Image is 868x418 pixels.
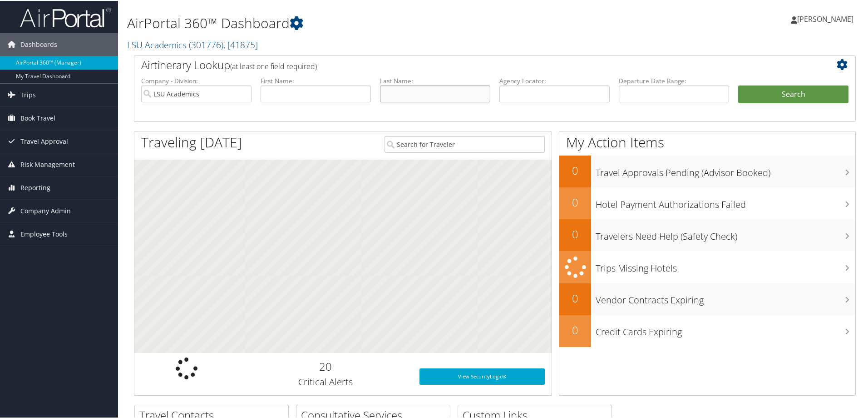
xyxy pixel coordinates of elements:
span: , [ 41875 ] [223,38,258,50]
img: airportal-logo.png [20,6,111,27]
span: ( 301776 ) [189,38,223,50]
h1: Traveling [DATE] [141,132,242,151]
a: 0Vendor Contracts Expiring [559,282,855,314]
span: Reporting [20,176,50,198]
h2: 0 [559,322,591,337]
label: Departure Date Range: [619,76,729,85]
a: 0Travelers Need Help (Safety Check) [559,218,855,250]
span: [PERSON_NAME] [797,13,853,23]
h3: Travelers Need Help (Safety Check) [596,225,855,242]
label: Company - Division: [141,76,252,85]
h3: Critical Alerts [246,375,406,388]
h2: 20 [246,358,406,373]
h2: 0 [559,226,591,241]
h3: Hotel Payment Authorizations Failed [596,193,855,210]
a: 0Travel Approvals Pending (Advisor Booked) [559,155,855,186]
h2: 0 [559,162,591,177]
h3: Credit Cards Expiring [596,320,855,337]
span: (at least one field required) [230,60,317,71]
span: Book Travel [20,106,55,129]
h1: My Action Items [559,132,855,151]
a: 0Credit Cards Expiring [559,314,855,346]
h1: AirPortal 360™ Dashboard [127,13,617,32]
h2: 0 [559,290,591,305]
label: Last Name: [380,76,490,85]
h3: Travel Approvals Pending (Advisor Booked) [596,161,855,178]
span: Dashboards [20,32,57,55]
h2: Airtinerary Lookup [141,56,789,72]
input: Search for Traveler [385,135,545,152]
label: Agency Locator: [499,76,610,85]
label: First Name: [261,76,371,85]
a: [PERSON_NAME] [791,5,863,32]
a: 0Hotel Payment Authorizations Failed [559,186,855,218]
h3: Trips Missing Hotels [596,257,855,274]
span: Trips [20,83,36,106]
span: Employee Tools [20,222,68,245]
span: Risk Management [20,152,75,175]
span: Company Admin [20,199,71,222]
a: LSU Academics [127,38,258,50]
h3: Vendor Contracts Expiring [596,288,855,306]
span: Travel Approval [20,129,68,152]
a: Trips Missing Hotels [559,250,855,282]
a: View SecurityLogic® [419,368,545,384]
button: Search [738,85,848,103]
h2: 0 [559,194,591,209]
